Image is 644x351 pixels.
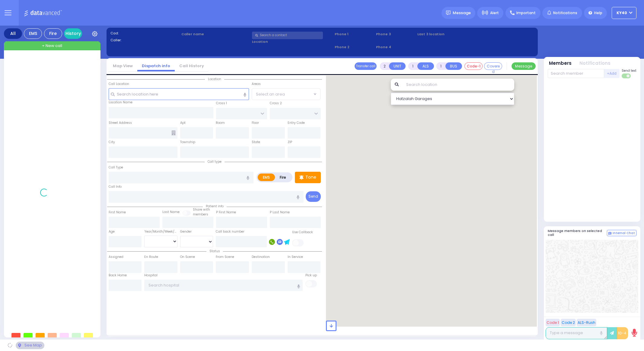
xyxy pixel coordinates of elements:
label: Call Type [109,165,123,170]
button: Transfer call [355,62,377,70]
input: Search member [548,69,604,78]
span: Location [205,77,224,81]
button: Internal Chat [607,230,636,237]
button: Code 2 [561,319,576,326]
button: Notifications [579,60,611,67]
label: Turn off text [622,73,631,79]
button: Code 1 [546,319,560,326]
div: Fire [44,28,62,39]
label: City [109,140,115,145]
div: See map [16,342,44,349]
small: Share with [193,207,210,212]
span: Phone 4 [376,45,415,50]
label: P First Name [216,210,236,215]
label: Floor [252,121,259,125]
div: Year/Month/Week/Day [144,229,177,234]
img: message.svg [446,11,451,15]
img: comment-alt.png [608,232,611,235]
input: Search location [402,79,514,91]
button: ALS [417,62,434,70]
button: Send [306,191,321,202]
span: Phone 2 [335,45,374,50]
label: Location Name [109,100,132,105]
label: Street Address [109,121,132,125]
label: From Scene [216,255,234,259]
span: Status [206,249,223,253]
label: Call Location [109,82,129,86]
span: Internal Chat [613,231,635,235]
span: Call type [205,159,225,164]
label: Age [109,229,115,234]
label: Caller: [110,38,179,43]
label: On Scene [180,255,195,259]
label: Hospital [144,273,158,278]
span: members [193,212,208,217]
label: In Service [288,255,303,259]
label: En Route [144,255,158,259]
span: Patient info [203,204,227,208]
span: Help [594,10,602,16]
span: Select an area [256,91,285,97]
a: Map View [108,63,137,69]
label: Apt [180,121,186,125]
img: Logo [24,9,64,17]
span: Important [516,10,536,16]
label: Destination [252,255,270,259]
label: Cad: [110,31,179,36]
label: Last Name [162,210,180,215]
label: ZIP [288,140,292,145]
button: UNIT [389,62,406,70]
label: Back Home [109,273,127,278]
label: Entry Code [288,121,305,125]
span: Phone 1 [335,32,374,37]
label: P Last Name [270,210,290,215]
button: ALS-Rush [577,319,596,326]
input: Search hospital [144,280,303,291]
button: Code-1 [464,62,483,70]
input: Search location here [109,88,249,100]
label: EMS [258,174,275,181]
span: Message [453,10,471,16]
input: Search a contact [252,32,323,39]
button: BUS [445,62,462,70]
div: All [4,28,22,39]
label: Call back number [216,229,244,234]
button: KY40 [612,7,636,19]
span: Notifications [553,10,577,16]
label: Room [216,121,225,125]
label: First Name [109,210,126,215]
label: Call Info [109,184,122,189]
label: Fire [275,174,292,181]
button: Covered [484,62,502,70]
label: Pick up [305,273,317,278]
span: Phone 3 [376,32,415,37]
label: Use Callback [292,230,313,235]
a: History [64,28,82,39]
a: Dispatch info [137,63,175,69]
span: + New call [42,43,62,49]
label: Caller name [181,32,250,37]
div: EMS [24,28,42,39]
span: Send text [622,68,636,73]
label: Areas [252,82,261,86]
label: State [252,140,260,145]
span: KY40 [617,10,627,16]
button: Members [549,60,572,67]
span: Other building occupants [171,130,176,135]
a: Call History [175,63,209,69]
button: Message [512,62,536,70]
label: Cross 1 [216,101,227,106]
p: Tone [305,174,316,180]
label: Location [252,39,333,44]
span: Alert [490,10,499,16]
label: Township [180,140,195,145]
label: Cross 2 [270,101,282,106]
h5: Message members on selected call [548,229,607,237]
label: Assigned [109,255,123,259]
label: Gender [180,229,192,234]
label: Last 3 location [417,32,475,37]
